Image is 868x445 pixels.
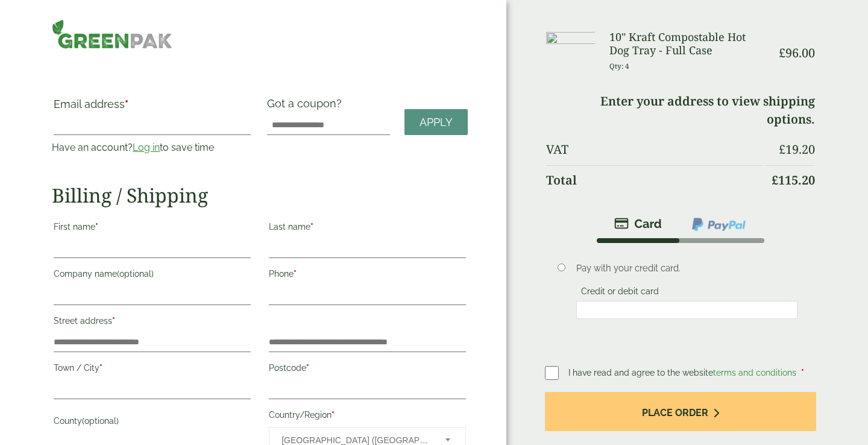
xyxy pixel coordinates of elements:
button: Place order [545,392,816,431]
bdi: 96.00 [779,45,815,61]
abbr: required [310,222,313,232]
label: Last name [269,218,466,239]
span: £ [779,45,785,61]
abbr: required [99,363,102,373]
span: £ [772,172,778,188]
img: GreenPak Supplies [52,19,172,49]
th: Total [546,165,763,195]
span: (optional) [82,416,119,426]
abbr: required [95,222,98,232]
td: Enter your address to view shipping options. [546,87,815,134]
label: Country/Region [269,406,466,427]
img: ppcp-gateway.png [691,216,747,232]
p: Pay with your credit card. [576,262,797,275]
h2: Billing / Shipping [52,184,468,207]
label: Town / City [54,359,251,380]
label: County [54,412,251,433]
abbr: required [801,368,804,377]
img: stripe.png [614,216,662,231]
label: Street address [54,312,251,333]
abbr: required [306,363,309,373]
label: Credit or debit card [576,286,664,300]
bdi: 115.20 [772,172,815,188]
a: Apply [404,109,468,135]
span: £ [779,141,785,157]
span: I have read and agree to the website [568,368,799,377]
small: Qty: 4 [609,62,629,71]
p: Have an account? to save time [52,140,253,155]
label: First name [54,218,251,239]
bdi: 19.20 [779,141,815,157]
label: Phone [269,265,466,286]
th: VAT [546,135,763,164]
abbr: required [112,316,115,326]
label: Got a coupon? [267,97,347,116]
abbr: required [332,410,335,420]
a: terms and conditions [713,368,796,377]
abbr: required [125,98,128,110]
span: Apply [420,116,453,129]
span: (optional) [117,269,154,279]
h3: 10" Kraft Compostable Hot Dog Tray - Full Case [609,31,763,57]
label: Company name [54,265,251,286]
label: Postcode [269,359,466,380]
label: Email address [54,99,251,116]
a: Log in [133,142,160,153]
iframe: Secure payment input frame [580,305,794,315]
abbr: required [294,269,297,279]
